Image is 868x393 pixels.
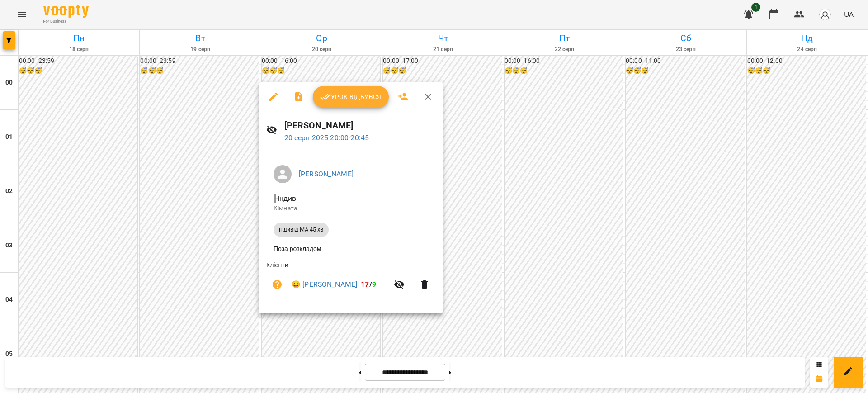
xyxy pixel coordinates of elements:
p: Кімната [274,204,428,213]
span: індивід МА 45 хв [274,226,329,234]
button: Урок відбувся [313,86,389,108]
b: / [361,280,376,289]
a: 20 серп 2025 20:00-20:45 [284,133,369,142]
ul: Клієнти [266,260,435,303]
button: Візит ще не сплачено. Додати оплату? [266,274,288,295]
h6: [PERSON_NAME] [284,118,435,133]
span: - Індив [274,194,298,203]
span: 9 [372,280,376,289]
span: 17 [361,280,369,289]
li: Поза розкладом [266,241,435,257]
span: Урок відбувся [320,91,382,102]
a: [PERSON_NAME] [299,170,354,178]
a: 😀 [PERSON_NAME] [292,279,357,290]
